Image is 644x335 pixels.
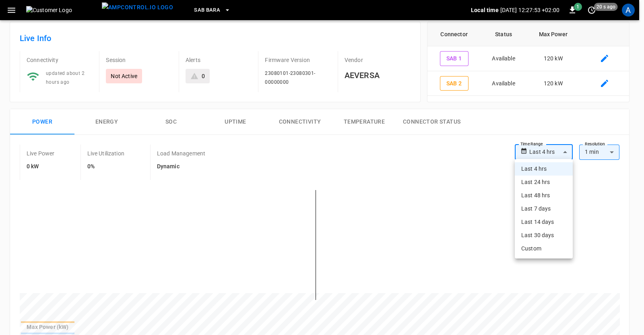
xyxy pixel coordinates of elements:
[515,242,573,255] li: Custom
[515,202,573,215] li: Last 7 days
[515,162,573,176] li: Last 4 hrs
[515,189,573,202] li: Last 48 hrs
[515,229,573,242] li: Last 30 days
[515,176,573,189] li: Last 24 hrs
[515,215,573,229] li: Last 14 days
